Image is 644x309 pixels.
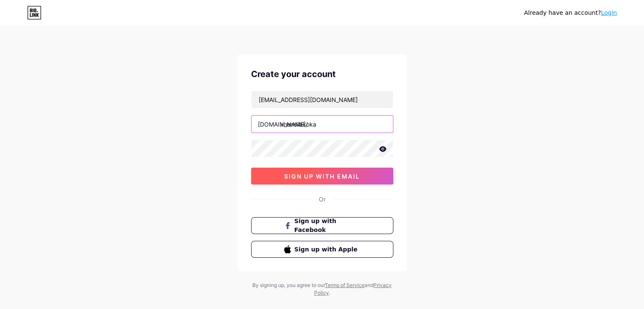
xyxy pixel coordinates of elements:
[251,168,393,185] button: sign up with email
[325,282,365,288] a: Terms of Service
[319,195,326,204] div: Or
[252,116,393,132] input: username
[601,9,617,16] a: Login
[284,173,360,180] span: sign up with email
[258,120,308,129] div: [DOMAIN_NAME]/
[252,91,393,108] input: Email
[294,245,360,254] span: Sign up with Apple
[524,8,617,17] div: Already have an account?
[251,241,393,258] button: Sign up with Apple
[250,281,394,297] div: By signing up, you agree to our and .
[251,217,393,234] button: Sign up with Facebook
[251,68,393,80] div: Create your account
[294,217,360,235] span: Sign up with Facebook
